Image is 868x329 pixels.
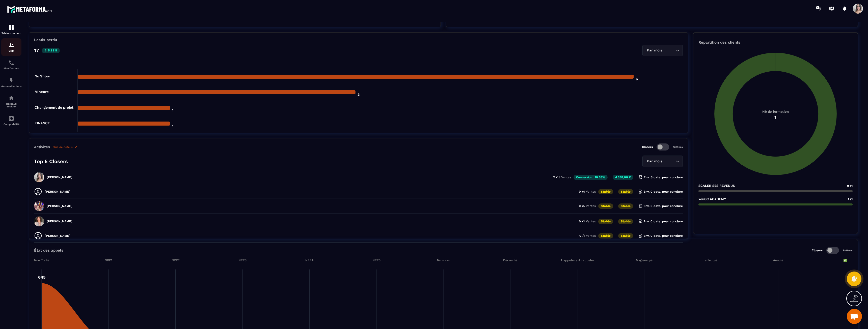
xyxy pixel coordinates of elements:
p: 4 598,00 € [613,175,633,180]
div: Search for option [642,45,683,56]
p: 0 / [579,220,596,223]
p: [PERSON_NAME] [45,190,70,193]
p: [PERSON_NAME] [47,175,72,179]
p: Stable [598,189,613,194]
a: formationformationTableau de bord [1,21,21,38]
span: 1 Ventes [584,234,596,237]
p: Réseaux Sociaux [1,102,21,108]
img: formation [8,24,14,31]
tspan: ✅ [843,258,847,262]
p: Comptabilité [1,123,21,126]
span: 5 Ventes [583,204,596,208]
p: Env. 3 date. pour conclure [638,175,683,179]
a: automationsautomationsAutomatisations [1,74,21,91]
p: [PERSON_NAME] [45,234,70,237]
p: SCALER SES REVENUS [698,184,735,188]
p: 0 / [579,234,596,237]
p: Env. 0 date. pour conclure [638,219,683,223]
img: automations [8,77,14,83]
p: CRM [1,49,21,52]
p: Activités [34,145,50,149]
p: Env. 0 date. pour conclure [638,234,683,238]
p: Closers [812,249,823,252]
img: hourglass.f4cb2624.svg [638,175,642,179]
p: Stable [618,189,633,194]
tspan: NRP3 [238,258,247,262]
img: hourglass.f4cb2624.svg [638,234,642,238]
p: 17 [34,47,39,53]
img: accountant [8,115,14,122]
span: 1 /1 [848,197,853,201]
span: Par mois [646,48,663,53]
p: Env. 0 date. pour conclure [638,204,683,208]
p: Top 5 Closers [34,158,68,164]
p: Répartition des clients [698,40,853,45]
p: YouGC ACADEMY [698,197,726,201]
p: Stable [598,203,613,209]
tspan: Mineure [35,90,49,94]
p: Stable [618,203,633,209]
span: Par mois [646,159,663,164]
p: 0 / [579,190,596,193]
a: accountantaccountantComptabilité [1,112,21,129]
p: Setters [673,145,683,149]
span: 19 Ventes [557,175,571,179]
tspan: Non Traité [34,258,49,262]
a: formationformationCRM [1,38,21,56]
img: narrow-up-right-o.6b7c60e2.svg [74,145,78,149]
tspan: No Show [35,74,50,78]
span: 0 /1 [847,184,853,188]
p: [PERSON_NAME] [47,220,72,223]
p: Conversion : 10.53% [574,175,608,180]
p: Tableau de bord [1,32,21,35]
a: social-networksocial-networkRéseaux Sociaux [1,91,21,112]
img: logo [7,5,52,14]
img: scheduler [8,60,14,66]
a: schedulerschedulerPlanificateur [1,56,21,74]
tspan: A appeler / A rappeler [560,258,594,262]
p: État des appels [34,248,63,253]
tspan: Msg envoyé [636,258,653,262]
tspan: FINANCE [35,121,50,125]
p: Stable [618,233,633,238]
img: hourglass.f4cb2624.svg [638,219,642,223]
p: 2 / [553,175,571,179]
tspan: effectué [705,258,717,262]
img: formation [8,42,14,48]
p: Planificateur [1,67,21,70]
p: Automatisations [1,85,21,87]
img: hourglass.f4cb2624.svg [638,190,642,194]
p: Stable [598,233,613,238]
tspan: NRP1 [105,258,112,262]
p: Stable [598,219,613,224]
p: Setters [843,249,853,252]
input: Search for option [663,159,674,164]
tspan: Annulé [773,258,783,262]
p: Stable [618,219,633,224]
p: Closers [642,145,653,149]
p: 0 / [579,204,596,208]
p: 5.88% [42,48,60,53]
div: Search for option [642,156,683,167]
p: Env. 0 date. pour conclure [638,190,683,194]
tspan: NRP2 [172,258,180,262]
span: 6 Ventes [583,190,596,193]
tspan: Changement de projet [35,105,73,110]
tspan: No show [437,258,450,262]
p: Leads perdu [34,38,57,42]
tspan: NRP4 [305,258,313,262]
a: Ouvrir le chat [847,309,862,324]
a: Plus de détails [52,145,78,149]
span: 2 Ventes [583,220,596,223]
img: social-network [8,95,14,101]
tspan: NRP5 [372,258,381,262]
input: Search for option [663,48,674,53]
img: hourglass.f4cb2624.svg [638,204,642,208]
tspan: Décroché [503,258,517,262]
p: [PERSON_NAME] [47,204,72,208]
